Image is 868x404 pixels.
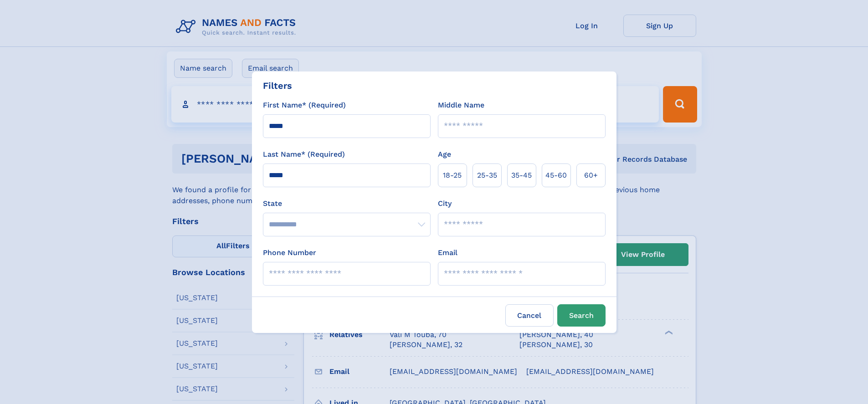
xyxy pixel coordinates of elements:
label: State [263,198,431,209]
span: 45‑60 [545,170,567,181]
label: Middle Name [438,100,484,111]
span: 60+ [584,170,598,181]
label: City [438,198,452,209]
button: Search [557,304,606,327]
div: Filters [263,79,292,92]
label: Email [438,247,457,258]
span: 35‑45 [511,170,532,181]
span: 18‑25 [443,170,462,181]
label: Last Name* (Required) [263,149,345,160]
label: First Name* (Required) [263,100,346,111]
label: Phone Number [263,247,316,258]
label: Age [438,149,451,160]
label: Cancel [505,304,554,327]
span: 25‑35 [477,170,497,181]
